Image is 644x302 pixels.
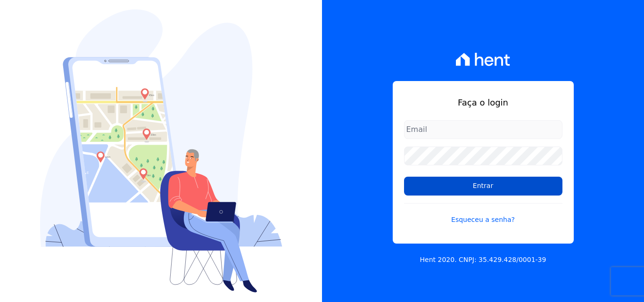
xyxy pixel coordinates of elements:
[404,203,562,225] a: Esqueceu a senha?
[404,96,562,109] h1: Faça o login
[420,255,546,265] p: Hent 2020. CNPJ: 35.429.428/0001-39
[40,9,282,293] img: Login
[404,120,562,139] input: Email
[404,177,562,196] input: Entrar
